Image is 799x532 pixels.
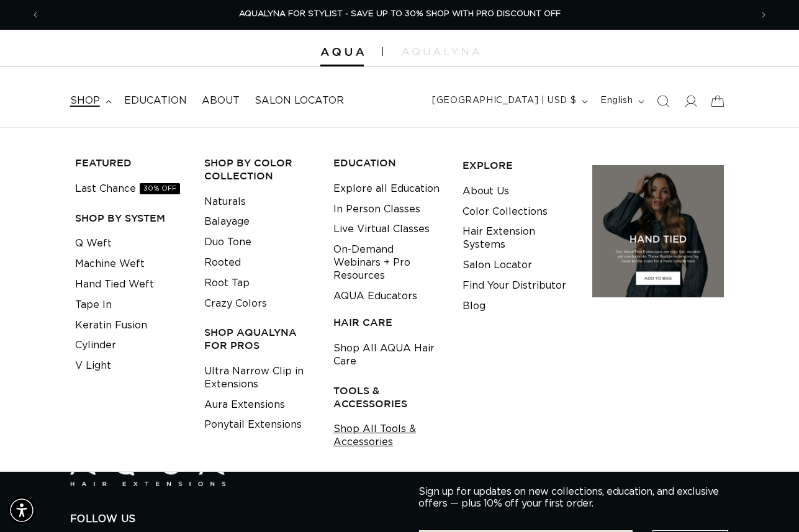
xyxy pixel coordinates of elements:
button: [GEOGRAPHIC_DATA] | USD $ [425,89,593,113]
a: Salon Locator [247,87,351,115]
h3: SHOP BY SYSTEM [75,212,185,225]
a: In Person Classes [333,199,420,220]
span: About [202,94,240,107]
img: aqualyna.com [402,48,479,55]
a: Blog [463,296,485,317]
button: Previous announcement [22,3,49,27]
a: AQUA Educators [333,286,417,307]
a: Shop All AQUA Hair Care [333,338,443,372]
a: Hand Tied Weft [75,274,154,295]
summary: Search [649,88,677,115]
a: Live Virtual Classes [333,219,430,240]
p: Sign up for updates on new collections, education, and exclusive offers — plus 10% off your first... [418,486,729,510]
span: [GEOGRAPHIC_DATA] | USD $ [432,94,576,107]
a: Shop All Tools & Accessories [333,419,443,453]
h3: EXPLORE [463,159,572,172]
a: Explore all Education [333,179,440,199]
h3: Shop by Color Collection [204,156,314,183]
h3: FEATURED [75,156,185,169]
a: About Us [463,181,509,202]
a: About [194,87,247,115]
a: Root Tap [204,273,250,294]
summary: shop [63,87,117,115]
a: Aura Extensions [204,395,285,415]
a: Cylinder [75,335,116,356]
span: AQUALYNA FOR STYLIST - SAVE UP TO 30% SHOP WITH PRO DISCOUNT OFF [239,10,561,18]
a: Crazy Colors [204,294,267,314]
span: shop [70,94,100,107]
iframe: Chat Widget [737,472,799,532]
button: English [593,89,649,113]
h2: Follow Us [70,513,400,526]
a: Ultra Narrow Clip in Extensions [204,361,314,395]
a: Color Collections [463,202,548,222]
span: 30% OFF [140,183,180,194]
h3: EDUCATION [333,156,443,169]
button: Next announcement [750,3,777,27]
h3: HAIR CARE [333,316,443,329]
a: Education [117,87,194,115]
a: Machine Weft [75,254,145,274]
a: Hair Extension Systems [463,222,572,255]
span: Salon Locator [255,94,344,107]
a: Duo Tone [204,232,251,253]
a: Tape In [75,295,112,315]
a: V Light [75,356,111,376]
a: Naturals [204,192,246,212]
a: Ponytail Extensions [204,415,302,435]
a: On-Demand Webinars + Pro Resources [333,240,443,286]
img: Aqua Hair Extensions [320,48,364,56]
div: Accessibility Menu [8,497,35,524]
h3: TOOLS & ACCESSORIES [333,384,443,410]
a: Balayage [204,212,250,232]
a: Rooted [204,253,241,273]
a: Salon Locator [463,255,532,276]
a: Keratin Fusion [75,315,147,336]
a: Q Weft [75,233,112,254]
span: English [600,94,633,107]
h3: Shop AquaLyna for Pros [204,326,314,352]
a: Find Your Distributor [463,276,566,296]
span: Education [124,94,187,107]
a: Last Chance30% OFF [75,179,180,199]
